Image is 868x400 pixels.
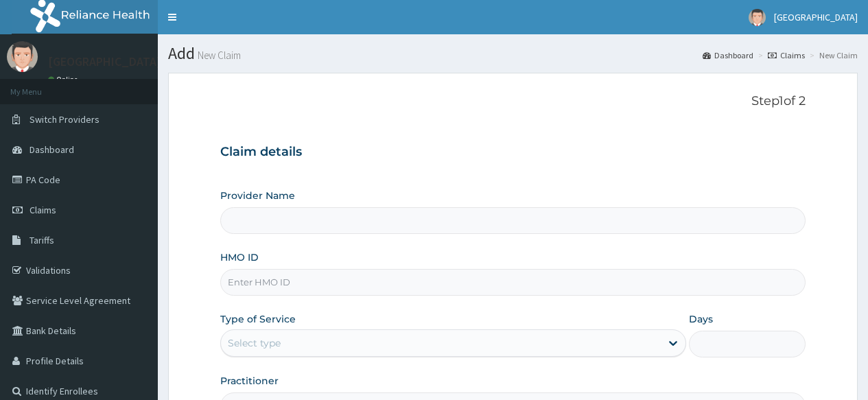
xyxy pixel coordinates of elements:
[703,49,753,61] a: Dashboard
[220,269,806,296] input: Enter HMO ID
[689,312,713,326] label: Days
[7,41,38,72] img: User Image
[806,49,858,61] li: New Claim
[48,75,81,84] a: Online
[774,11,858,23] span: [GEOGRAPHIC_DATA]
[30,113,99,126] span: Switch Providers
[220,312,296,326] label: Type of Service
[220,250,259,264] label: HMO ID
[30,143,74,156] span: Dashboard
[220,145,806,160] h3: Claim details
[195,50,241,60] small: New Claim
[228,336,281,350] div: Select type
[48,56,161,68] p: [GEOGRAPHIC_DATA]
[768,49,805,61] a: Claims
[30,234,54,246] span: Tariffs
[30,204,56,216] span: Claims
[220,94,806,109] p: Step 1 of 2
[220,189,295,202] label: Provider Name
[168,45,858,62] h1: Add
[220,374,279,388] label: Practitioner
[749,9,766,26] img: User Image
